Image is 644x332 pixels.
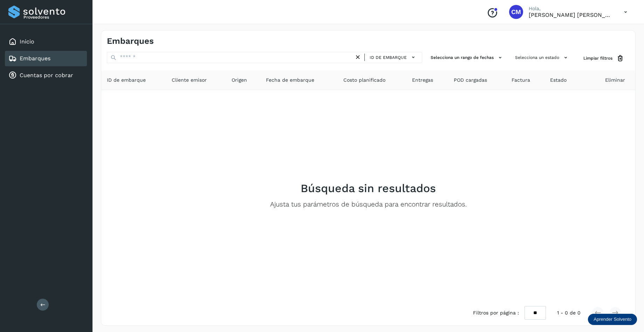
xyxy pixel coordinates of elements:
[454,76,487,84] span: POD cargadas
[594,317,631,322] p: Aprender Solvento
[343,76,385,84] span: Costo planificado
[412,76,433,84] span: Entregas
[270,201,467,209] p: Ajusta tus parámetros de búsqueda para encontrar resultados.
[512,52,572,63] button: Selecciona un estado
[557,309,581,317] span: 1 - 0 de 0
[529,6,613,12] p: Hola,
[23,15,84,20] p: Proveedores
[605,76,625,84] span: Eliminar
[473,309,519,317] span: Filtros por página :
[5,34,87,49] div: Inicio
[583,55,612,61] span: Limpiar filtros
[301,182,436,195] h2: Búsqueda sin resultados
[20,38,34,45] a: Inicio
[368,52,419,62] button: ID de embarque
[107,76,146,84] span: ID de embarque
[20,55,50,62] a: Embarques
[370,54,407,61] span: ID de embarque
[5,68,87,83] div: Cuentas por cobrar
[232,76,247,84] span: Origen
[172,76,207,84] span: Cliente emisor
[578,52,630,65] button: Limpiar filtros
[5,51,87,66] div: Embarques
[588,314,637,325] div: Aprender Solvento
[107,36,154,46] h4: Embarques
[512,76,530,84] span: Factura
[529,12,613,18] p: CLAUDIA MARIA VELASCO GARCIA
[428,52,507,63] button: Selecciona un rango de fechas
[550,76,567,84] span: Estado
[20,72,73,79] a: Cuentas por cobrar
[266,76,314,84] span: Fecha de embarque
